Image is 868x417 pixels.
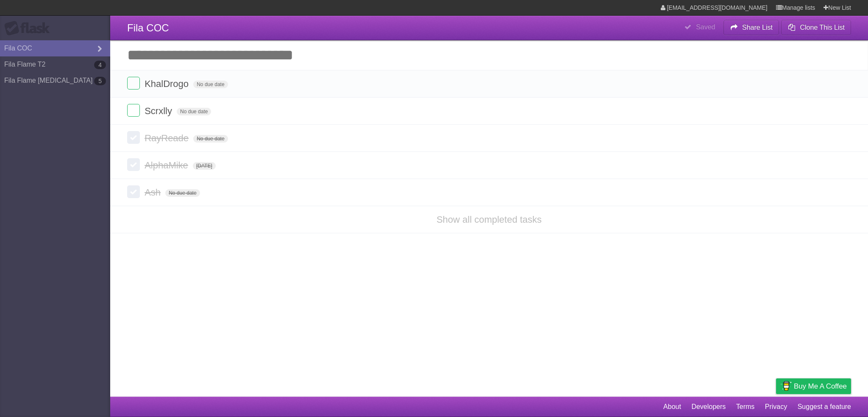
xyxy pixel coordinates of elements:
[127,131,140,144] label: Done
[127,158,140,171] label: Done
[780,379,792,393] img: Buy me a coffee
[798,399,851,415] a: Suggest a feature
[193,135,228,143] span: No due date
[781,20,851,35] button: Clone This List
[4,21,55,36] div: Flask
[794,379,847,394] span: Buy me a coffee
[663,399,681,415] a: About
[800,24,845,31] b: Clone This List
[145,78,191,89] span: KhalDrogo
[799,77,815,91] label: Star task
[145,187,163,198] span: Ash
[742,24,773,31] b: Share List
[696,23,715,31] b: Saved
[193,81,228,88] span: No due date
[94,77,106,85] b: 5
[765,399,787,415] a: Privacy
[799,104,815,118] label: Star task
[127,22,169,34] span: Fila COC
[94,61,106,69] b: 4
[127,77,140,90] label: Done
[145,133,191,143] span: RayReade
[193,162,216,170] span: [DATE]
[736,399,755,415] a: Terms
[177,108,211,115] span: No due date
[145,160,190,171] span: AlphaMike
[691,399,726,415] a: Developers
[776,378,851,394] a: Buy me a coffee
[127,104,140,117] label: Done
[437,214,542,225] a: Show all completed tasks
[165,189,200,197] span: No due date
[723,20,779,35] button: Share List
[145,106,174,116] span: Scrxlly
[127,185,140,198] label: Done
